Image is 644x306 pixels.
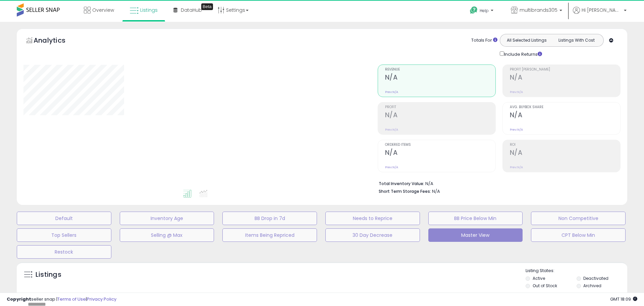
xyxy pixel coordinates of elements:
div: Totals For [471,37,497,44]
small: Prev: N/A [385,165,398,169]
button: Non Competitive [531,212,626,225]
button: Listings With Cost [551,36,601,45]
button: BB Price Below Min [428,212,523,225]
h2: N/A [510,149,620,158]
a: Help [465,1,500,22]
h5: Analytics [34,36,78,47]
span: Profit [PERSON_NAME] [510,68,620,72]
small: Prev: N/A [510,128,523,132]
span: Hi [PERSON_NAME] [582,7,622,13]
span: Profit [385,105,495,109]
div: Include Returns [495,50,550,58]
span: Ordered Items [385,143,495,147]
button: Top Sellers [17,228,111,242]
small: Prev: N/A [385,128,398,132]
h2: N/A [510,111,620,120]
span: Avg. Buybox Share [510,105,620,109]
span: Overview [92,7,114,13]
span: N/A [432,188,440,194]
li: N/A [379,179,615,187]
span: Help [480,8,489,13]
button: Selling @ Max [120,228,214,242]
i: Get Help [470,6,478,14]
small: Prev: N/A [385,90,398,94]
small: Prev: N/A [510,165,523,169]
button: BB Drop in 7d [222,212,317,225]
span: DataHub [181,7,202,13]
h2: N/A [385,74,495,83]
span: Revenue [385,68,495,72]
button: CPT Below Min [531,228,626,242]
button: Default [17,212,111,225]
div: seller snap | | [7,296,116,303]
button: 30 Day Decrease [325,228,420,242]
b: Total Inventory Value: [379,181,424,186]
button: Inventory Age [120,212,214,225]
button: Items Being Repriced [222,228,317,242]
small: Prev: N/A [510,90,523,94]
h2: N/A [510,74,620,83]
span: ROI [510,143,620,147]
h2: N/A [385,111,495,120]
span: multibrands305 [520,7,557,13]
button: All Selected Listings [502,36,552,45]
b: Short Term Storage Fees: [379,188,431,194]
div: Tooltip anchor [201,3,213,10]
button: Needs to Reprice [325,212,420,225]
strong: Copyright [7,296,31,302]
h2: N/A [385,149,495,158]
a: Hi [PERSON_NAME] [573,7,627,22]
button: Master View [428,228,523,242]
span: Listings [140,7,158,13]
button: Restock [17,245,111,259]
